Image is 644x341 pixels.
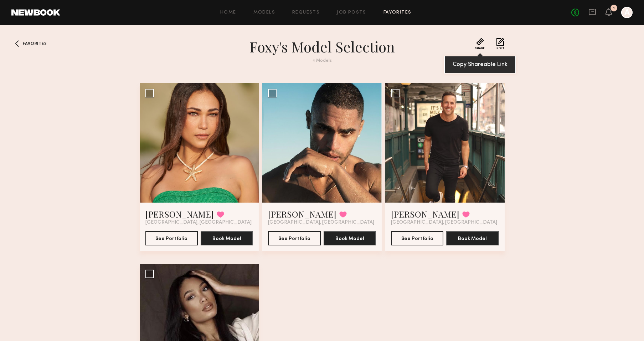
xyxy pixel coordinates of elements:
a: Book Model [324,235,376,241]
a: [PERSON_NAME] [145,208,214,220]
span: Favorites [23,42,47,46]
button: See Portfolio [391,231,443,245]
button: Book Model [201,231,253,245]
a: [PERSON_NAME] [391,208,459,220]
h1: Foxy's Model Selection [194,38,450,56]
a: Book Model [446,235,499,241]
button: Share [475,38,485,50]
a: Favorites [11,38,23,49]
span: [GEOGRAPHIC_DATA], [GEOGRAPHIC_DATA] [145,220,252,225]
a: Favorites [383,10,412,15]
a: [PERSON_NAME] [268,208,336,220]
a: A [621,7,633,18]
button: Book Model [324,231,376,245]
button: Book Model [446,231,499,245]
span: [GEOGRAPHIC_DATA], [GEOGRAPHIC_DATA] [268,220,374,225]
button: Edit [496,38,504,50]
span: Edit [496,47,504,50]
span: [GEOGRAPHIC_DATA], [GEOGRAPHIC_DATA] [391,220,497,225]
a: Book Model [201,235,253,241]
a: Job Posts [337,10,366,15]
a: Models [253,10,275,15]
button: See Portfolio [145,231,198,245]
span: Share [475,47,485,50]
a: Requests [292,10,320,15]
div: 1 [613,6,615,10]
button: See Portfolio [268,231,320,245]
div: 4 Models [194,58,450,63]
a: Home [220,10,236,15]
